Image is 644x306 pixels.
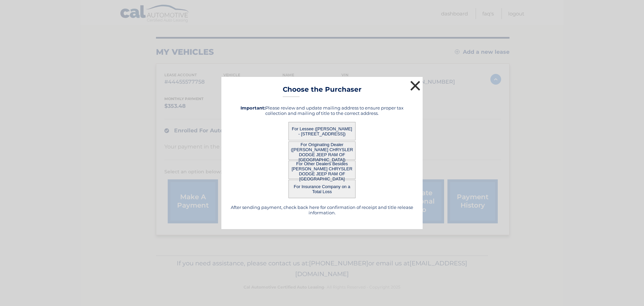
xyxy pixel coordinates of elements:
button: × [409,79,422,92]
h5: After sending payment, check back here for confirmation of receipt and title release information. [230,205,414,215]
button: For Lessee ([PERSON_NAME] - [STREET_ADDRESS]) [288,122,356,140]
button: For Originating Dealer ([PERSON_NAME] CHRYSLER DODGE JEEP RAM OF [GEOGRAPHIC_DATA]) [288,141,356,160]
button: For Insurance Company on a Total Loss [288,180,356,198]
button: For Other Dealers Besides [PERSON_NAME] CHRYSLER DODGE JEEP RAM OF [GEOGRAPHIC_DATA] [288,161,356,179]
h3: Choose the Purchaser [283,85,362,97]
h5: Please review and update mailing address to ensure proper tax collection and mailing of title to ... [230,105,414,116]
strong: Important: [240,105,265,111]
